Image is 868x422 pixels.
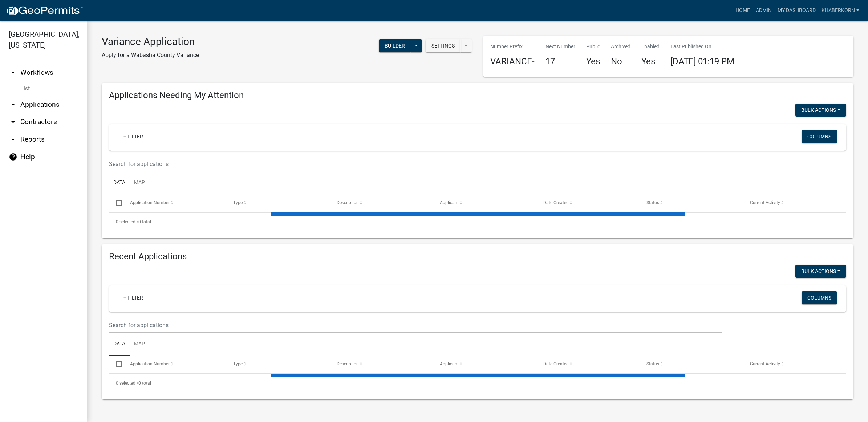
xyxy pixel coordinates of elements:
[543,200,569,205] span: Date Created
[640,356,743,373] datatable-header-cell: Status
[118,130,149,143] a: + Filter
[109,194,123,212] datatable-header-cell: Select
[118,291,149,304] a: + Filter
[109,90,846,101] h4: Applications Needing My Attention
[795,104,846,117] button: Bulk Actions
[670,56,734,66] span: [DATE] 01:19 PM
[233,200,243,205] span: Type
[802,130,837,143] button: Columns
[753,4,775,17] a: Admin
[795,265,846,278] button: Bulk Actions
[775,4,819,17] a: My Dashboard
[743,356,846,373] datatable-header-cell: Current Activity
[109,251,846,262] h4: Recent Applications
[130,200,170,205] span: Application Number
[536,194,640,212] datatable-header-cell: Date Created
[109,157,722,171] input: Search for applications
[102,51,199,60] p: Apply for a Wabasha County Variance
[9,118,17,126] i: arrow_drop_down
[116,381,138,386] span: 0 selected /
[586,56,600,67] h4: Yes
[226,194,330,212] datatable-header-cell: Type
[646,361,659,366] span: Status
[102,36,199,48] h3: Variance Application
[670,43,734,50] p: Last Published On
[543,361,569,366] span: Date Created
[433,194,536,212] datatable-header-cell: Applicant
[641,56,660,67] h4: Yes
[641,43,660,50] p: Enabled
[226,356,330,373] datatable-header-cell: Type
[109,333,130,356] a: Data
[109,356,123,373] datatable-header-cell: Select
[490,43,535,50] p: Number Prefix
[109,318,722,333] input: Search for applications
[123,194,226,212] datatable-header-cell: Application Number
[750,200,780,205] span: Current Activity
[819,4,862,17] a: khaberkorn
[130,361,170,366] span: Application Number
[109,171,130,195] a: Data
[233,361,243,366] span: Type
[109,374,846,392] div: 0 total
[379,39,411,52] button: Builder
[433,356,536,373] datatable-header-cell: Applicant
[536,356,640,373] datatable-header-cell: Date Created
[733,4,753,17] a: Home
[426,39,461,52] button: Settings
[743,194,846,212] datatable-header-cell: Current Activity
[130,171,149,195] a: Map
[750,361,780,366] span: Current Activity
[802,291,837,304] button: Columns
[329,194,433,212] datatable-header-cell: Description
[611,56,630,67] h4: No
[9,135,17,144] i: arrow_drop_down
[440,361,459,366] span: Applicant
[9,68,17,77] i: arrow_drop_up
[586,43,600,50] p: Public
[123,356,226,373] datatable-header-cell: Application Number
[130,333,149,356] a: Map
[640,194,743,212] datatable-header-cell: Status
[545,56,575,67] h4: 17
[440,200,459,205] span: Applicant
[109,213,846,231] div: 0 total
[490,56,535,67] h4: VARIANCE-
[646,200,659,205] span: Status
[337,361,359,366] span: Description
[9,100,17,109] i: arrow_drop_down
[329,356,433,373] datatable-header-cell: Description
[9,153,17,161] i: help
[611,43,630,50] p: Archived
[545,43,575,50] p: Next Number
[337,200,359,205] span: Description
[116,219,138,224] span: 0 selected /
